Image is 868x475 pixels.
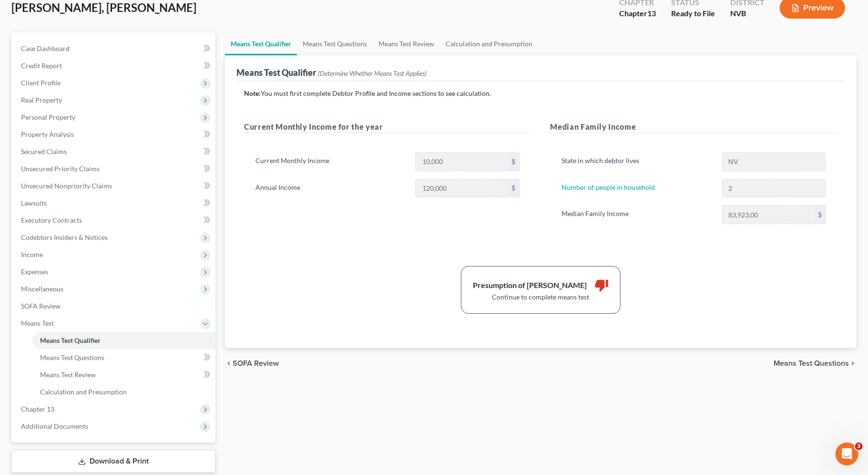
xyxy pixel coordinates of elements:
[373,32,440,55] a: Means Test Review
[21,113,75,121] span: Personal Property
[251,179,410,198] label: Annual Income
[21,422,88,430] span: Additional Documents
[855,443,863,450] span: 3
[21,268,48,276] span: Expenses
[21,302,61,310] span: SOFA Review
[244,89,837,98] p: You must first complete Debtor Profile and Income sections to see calculation.
[225,360,233,367] i: chevron_left
[671,8,715,19] div: Ready to File
[473,280,587,291] div: Presumption of [PERSON_NAME]
[814,206,826,224] div: $
[21,62,62,70] span: Credit Report
[32,332,215,349] a: Means Test Qualifier
[32,383,215,401] a: Calculation and Presumption
[722,153,826,171] input: State
[21,79,61,87] span: Client Profile
[13,126,215,143] a: Property Analysis
[508,153,520,171] div: $
[233,360,279,367] span: SOFA Review
[21,233,108,241] span: Codebtors Insiders & Notices
[244,121,531,133] h5: Current Monthly Income for the year
[32,349,215,366] a: Means Test Questions
[722,206,814,224] input: 0.00
[13,177,215,195] a: Unsecured Nonpriority Claims
[594,278,609,292] i: thumb_down
[473,292,609,302] div: Continue to complete means test
[619,8,656,19] div: Chapter
[416,153,508,171] input: 0.00
[13,195,215,212] a: Lawsuits
[508,179,520,197] div: $
[562,183,655,191] a: Number of people in household
[647,9,656,18] span: 13
[21,130,74,138] span: Property Analysis
[225,360,279,367] button: chevron_left SOFA Review
[774,360,857,367] button: Means Test Questions chevron_right
[40,388,127,396] span: Calculation and Presumption
[21,250,43,258] span: Income
[318,69,427,77] span: (Determine Whether Means Test Applies)
[13,160,215,177] a: Unsecured Priority Claims
[13,212,215,229] a: Executory Contracts
[13,143,215,160] a: Secured Claims
[21,405,54,413] span: Chapter 13
[40,371,96,379] span: Means Test Review
[551,121,837,133] h5: Median Family Income
[251,152,410,171] label: Current Monthly Income
[774,360,849,367] span: Means Test Questions
[13,57,215,74] a: Credit Report
[21,199,47,207] span: Lawsuits
[440,32,538,55] a: Calculation and Presumption
[244,89,261,97] strong: Note:
[730,8,765,19] div: NVB
[225,32,297,55] a: Means Test Qualifier
[21,285,63,293] span: Miscellaneous
[722,179,826,197] input: --
[297,32,373,55] a: Means Test Questions
[557,152,717,171] label: State in which debtor lives
[40,336,101,344] span: Means Test Qualifier
[21,44,70,52] span: Case Dashboard
[21,165,100,173] span: Unsecured Priority Claims
[21,216,82,224] span: Executory Contracts
[416,179,508,197] input: 0.00
[40,353,104,361] span: Means Test Questions
[557,205,717,224] label: Median Family Income
[21,182,112,190] span: Unsecured Nonpriority Claims
[11,450,215,473] a: Download & Print
[13,298,215,315] a: SOFA Review
[836,443,858,465] iframe: Intercom live chat
[32,366,215,383] a: Means Test Review
[13,40,215,57] a: Case Dashboard
[849,360,857,367] i: chevron_right
[21,96,62,104] span: Real Property
[236,67,427,78] div: Means Test Qualifier
[11,0,196,14] span: [PERSON_NAME], [PERSON_NAME]
[21,319,54,327] span: Means Test
[21,147,67,155] span: Secured Claims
